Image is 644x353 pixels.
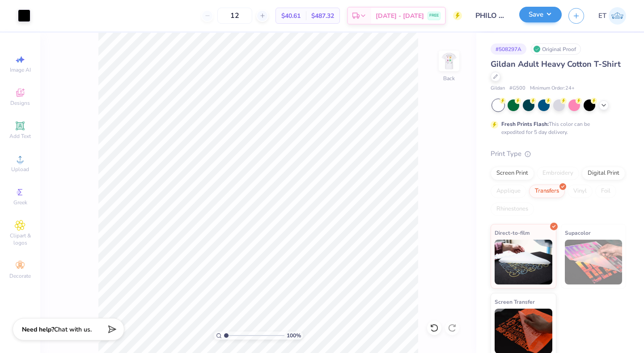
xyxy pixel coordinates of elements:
span: $40.61 [281,11,301,21]
span: 100 % [287,331,301,340]
span: ET [598,11,606,21]
span: Gildan [491,85,505,92]
span: Greek [13,199,27,206]
div: # 508297A [491,43,526,55]
div: Foil [595,185,616,198]
input: Untitled Design [469,7,513,25]
span: [DATE] - [DATE] [376,11,424,21]
span: Screen Transfer [495,297,535,306]
div: Print Type [491,149,626,159]
span: $487.32 [311,11,334,21]
img: Direct-to-film [495,240,552,284]
span: Gildan Adult Heavy Cotton T-Shirt [491,59,621,69]
span: FREE [429,13,439,19]
strong: Need help? [22,325,54,334]
input: – – [217,8,252,24]
div: Vinyl [568,185,593,198]
span: # G500 [509,85,525,92]
span: Decorate [9,272,31,280]
a: ET [598,7,626,25]
img: Elaina Thomas [609,7,626,25]
div: Original Proof [531,43,581,55]
div: Back [443,74,455,82]
div: Digital Print [582,167,625,180]
div: Screen Print [491,167,534,180]
img: Back [440,52,458,70]
div: Rhinestones [491,202,534,216]
span: Upload [11,166,29,173]
span: Chat with us. [54,325,92,334]
div: Transfers [529,185,565,198]
span: Designs [10,99,30,107]
div: Applique [491,185,526,198]
img: Supacolor [565,240,623,284]
div: This color can be expedited for 5 day delivery. [501,120,611,136]
button: Save [519,7,562,22]
div: Embroidery [537,167,579,180]
span: Clipart & logos [4,232,36,246]
span: Minimum Order: 24 + [530,85,575,92]
span: Supacolor [565,228,591,237]
span: Image AI [10,66,31,73]
span: Add Text [9,133,31,140]
span: Direct-to-film [495,228,530,237]
strong: Fresh Prints Flash: [501,121,549,128]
